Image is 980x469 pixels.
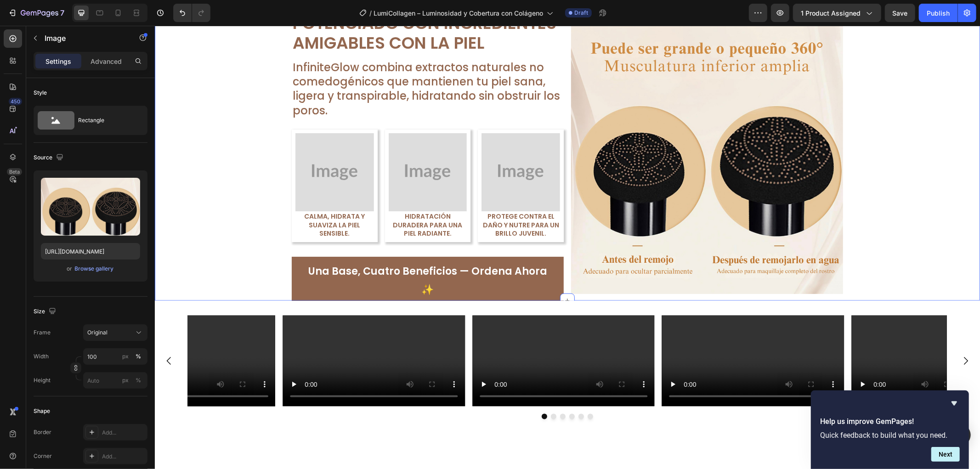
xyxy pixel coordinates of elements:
[424,388,429,394] button: Dot
[927,8,950,18] div: Publish
[102,429,145,437] div: Add...
[369,8,372,18] span: /
[327,107,405,186] img: 477x477
[4,4,68,22] button: 7
[128,290,310,381] video: Video
[75,265,114,273] div: Browse gallery
[120,351,131,362] button: %
[697,290,879,381] video: Video
[374,8,543,18] span: LumiCollagen – Luminosidad y Cobertura con Colágeno
[102,452,145,461] div: Add...
[793,4,881,22] button: 1 product assigned
[137,231,409,278] a: Una Base, Cuatro Beneficios — Ordena Ahora ✨
[885,4,915,22] button: Save
[91,57,122,66] p: Advanced
[820,431,960,440] p: Quick feedback to build what you need.
[122,352,129,361] div: px
[317,290,500,381] video: Video
[142,186,218,212] p: Calma, hidrata y suaviza la piel sensible.
[919,4,957,22] button: Publish
[78,110,134,131] div: Rectangle
[67,263,73,274] span: or
[34,328,51,337] label: Frame
[173,4,210,22] div: Undo/Redo
[133,351,144,362] button: px
[138,34,408,92] p: InfiniteGlow combina extractos naturales no comedogénicos que mantienen tu piel sana, ligera y tr...
[801,8,861,18] span: 1 product assigned
[155,26,980,469] iframe: Design area
[34,352,49,361] label: Width
[234,107,312,186] img: 448x448
[45,33,123,44] p: Image
[133,375,144,386] button: px
[60,7,64,18] p: 7
[83,348,147,365] input: px%
[74,264,114,273] button: Browse gallery
[949,398,960,409] button: Hide survey
[120,375,131,386] button: %
[45,57,71,66] p: Settings
[507,290,690,381] video: Video
[798,322,824,348] button: Carousel Next Arrow
[34,376,51,384] label: Height
[414,388,420,394] button: Dot
[387,388,392,394] button: Dot
[328,186,404,212] p: Protege contra el daño y nutre para un brillo juvenil.
[931,447,960,462] button: Next question
[41,243,140,260] input: https://example.com/image.jpg
[83,324,147,341] button: Original
[34,407,50,415] div: Shape
[87,328,108,337] span: Original
[34,428,51,436] div: Border
[83,372,147,389] input: px%
[34,305,58,318] div: Size
[235,186,312,212] p: Hidratación duradera para una piel radiante.
[136,352,141,361] div: %
[7,168,22,175] div: Beta
[41,178,140,236] img: preview-image
[34,152,65,164] div: Source
[141,107,219,186] img: 1024x1024
[122,376,129,384] div: px
[9,98,22,105] div: 450
[405,388,411,394] button: Dot
[138,7,408,27] p: Amigables con la Piel
[396,388,402,394] button: Dot
[136,376,141,384] div: %
[820,416,960,427] h2: Help us improve GemPages!
[820,398,960,462] div: Help us improve GemPages!
[574,9,588,17] span: Draft
[893,9,908,17] span: Save
[433,388,438,394] button: Dot
[148,237,398,273] p: Una Base, Cuatro Beneficios — Ordena Ahora ✨
[34,89,47,97] div: Style
[1,322,27,348] button: Carousel Back Arrow
[34,452,52,460] div: Corner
